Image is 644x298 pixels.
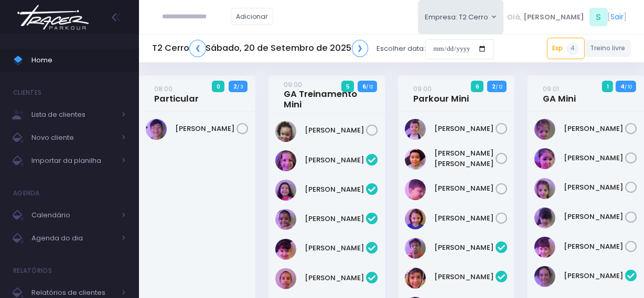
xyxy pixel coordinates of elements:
[305,214,366,224] a: [PERSON_NAME]
[154,84,173,94] small: 08:00
[564,241,625,252] a: [PERSON_NAME]
[284,80,302,90] small: 09:00
[503,5,631,29] div: [ ]
[405,268,426,289] img: Bento Oliveira da Costa
[362,82,366,91] strong: 6
[434,124,496,134] a: [PERSON_NAME]
[602,81,613,92] span: 1
[547,38,585,59] a: Exp4
[405,119,426,140] img: Gabriel Afonso Frisch
[508,12,522,23] span: Olá,
[275,239,296,260] img: Isabela Araújo Girotto
[305,125,366,136] a: [PERSON_NAME]
[405,149,426,170] img: Leonardo Ito Bueno Ramos
[589,8,608,26] span: S
[341,81,354,92] span: 5
[566,42,579,55] span: 4
[31,208,115,222] span: Calendário
[189,40,206,57] a: ❮
[564,153,625,163] a: [PERSON_NAME]
[496,84,502,90] small: / 12
[534,237,555,258] img: Laura Ximenes Zanini
[212,81,224,92] span: 0
[154,83,199,104] a: 08:00Particular
[471,81,484,92] span: 6
[434,183,496,194] a: [PERSON_NAME]
[434,272,496,282] a: [PERSON_NAME]
[275,180,296,201] img: Giovanna Silveira Barp
[31,131,115,145] span: Novo cliente
[13,82,41,103] h4: Clientes
[31,231,115,245] span: Agenda do dia
[231,8,274,25] a: Adicionar
[534,119,555,140] img: Alice Bordini
[13,183,40,204] h4: Agenda
[534,207,555,228] img: Isabela Sanseverino Curvo Candido Lima
[434,242,496,253] a: [PERSON_NAME]
[275,209,296,230] img: Helena Maciel dos Santos
[275,268,296,289] img: Laura Oliveira Alves
[146,119,167,140] img: Albert Hong
[564,271,625,281] a: [PERSON_NAME]
[405,179,426,200] img: Lucas Vidal
[413,83,469,104] a: 09:00Parkour Mini
[611,12,624,23] a: Sair
[625,84,632,90] small: / 10
[405,238,426,259] img: Benjamin Franco
[564,182,625,193] a: [PERSON_NAME]
[275,150,296,171] img: Beatriz Giometti
[275,121,296,142] img: Antonella sousa bertanha
[31,108,115,122] span: Lista de clientes
[434,148,496,169] a: [PERSON_NAME] [PERSON_NAME]
[405,208,426,229] img: Ícaro Torres Longhi
[237,84,243,90] small: / 3
[305,273,366,283] a: [PERSON_NAME]
[543,84,559,94] small: 09:01
[620,82,625,91] strong: 4
[543,83,576,104] a: 09:01GA Mini
[366,84,373,90] small: / 12
[152,40,368,57] h5: T2 Cerro Sábado, 20 de Setembro de 2025
[523,12,584,23] span: [PERSON_NAME]
[305,155,366,165] a: [PERSON_NAME]
[413,84,432,94] small: 09:00
[585,40,631,57] a: Treino livre
[305,184,366,195] a: [PERSON_NAME]
[434,213,496,224] a: [PERSON_NAME]
[31,53,126,67] span: Home
[284,79,366,111] a: 09:00GA Treinamento Mini
[352,40,369,57] a: ❯
[175,124,237,134] a: [PERSON_NAME]
[233,82,237,91] strong: 2
[13,260,52,281] h4: Relatórios
[534,266,555,287] img: Helena de Oliveira Mendonça
[564,124,625,134] a: [PERSON_NAME]
[564,212,625,222] a: [PERSON_NAME]
[492,82,496,91] strong: 2
[534,178,555,199] img: Clara Bordini
[305,243,366,253] a: [PERSON_NAME]
[534,148,555,169] img: Beatriz Gelber de Azevedo
[152,37,494,61] div: Escolher data:
[31,154,115,168] span: Importar da planilha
